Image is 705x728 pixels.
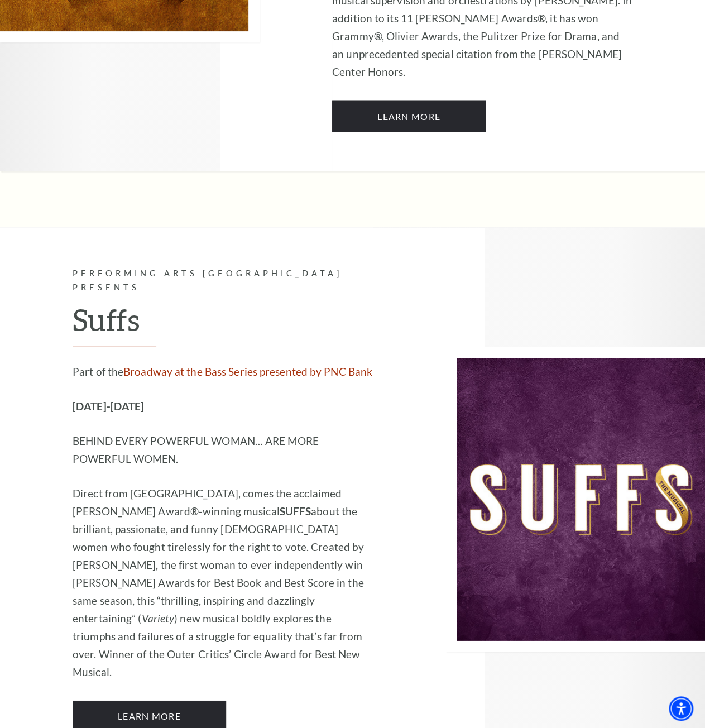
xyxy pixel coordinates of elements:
p: Direct from [GEOGRAPHIC_DATA], comes the acclaimed [PERSON_NAME] Award®-winning musical about the... [73,485,373,681]
div: Accessibility Menu [669,696,693,721]
p: BEHIND EVERY POWERFUL WOMAN… ARE MORE POWERFUL WOMEN. [73,432,373,468]
a: Learn More Hamilton [332,101,486,132]
strong: SUFFS [280,505,311,518]
strong: [DATE]-[DATE] [73,400,144,413]
p: Part of the [73,363,373,381]
p: Performing Arts [GEOGRAPHIC_DATA] Presents [73,267,373,295]
em: Variety [142,612,175,625]
h2: Suffs [73,301,373,347]
img: Performing Arts Fort Worth Presents [445,347,705,652]
a: Broadway at the Bass Series presented by PNC Bank [123,365,372,378]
